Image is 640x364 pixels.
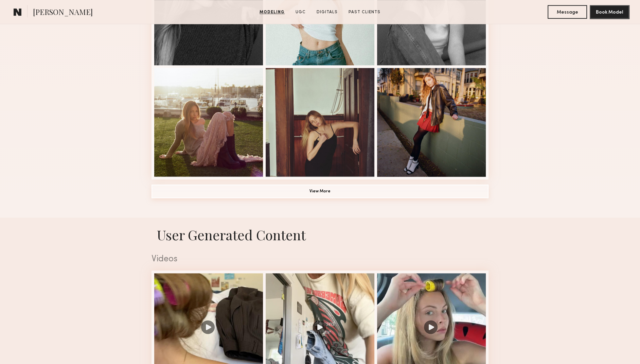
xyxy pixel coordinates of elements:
button: View More [152,185,488,198]
button: Book Model [590,5,629,19]
a: Past Clients [346,9,383,15]
div: Videos [152,255,488,264]
a: Modeling [257,9,287,15]
button: Message [548,5,587,19]
span: [PERSON_NAME] [33,7,93,19]
h1: User Generated Content [146,226,494,244]
a: Book Model [590,9,629,15]
a: UGC [293,9,308,15]
a: Digitals [314,9,340,15]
